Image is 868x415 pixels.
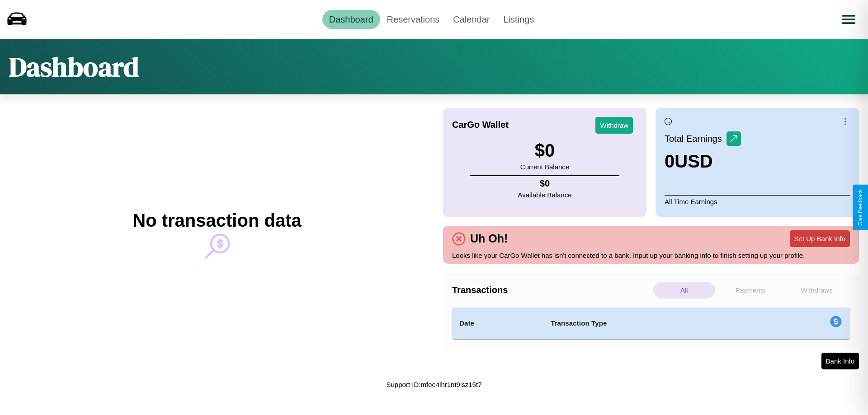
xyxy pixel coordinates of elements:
h4: Date [459,318,536,329]
a: Dashboard [322,10,380,29]
a: Reservations [380,10,447,29]
h3: 0 USD [665,151,741,172]
button: Bank Info [821,353,859,369]
p: Total Earnings [665,131,726,147]
div: Give Feedback [857,189,863,226]
h4: Transaction Type [551,318,756,329]
p: Current Balance [520,161,569,173]
button: Set Up Bank Info [790,230,850,247]
table: simple table [452,308,850,339]
p: Withdraws [786,282,848,298]
h2: No transaction data [132,210,301,231]
h4: $ 0 [518,178,572,189]
p: Looks like your CarGo Wallet has isn't connected to a bank. Input up your banking info to finish ... [452,249,850,261]
p: Payments [720,282,782,298]
p: Support ID: mfoe4lhr1nt9lsz15t7 [387,378,482,391]
h4: Transactions [452,285,651,295]
a: Listings [496,10,541,29]
h3: $ 0 [520,140,569,161]
p: Available Balance [518,189,572,201]
h4: Uh Oh! [466,232,512,245]
p: All Time Earnings [665,195,850,208]
h1: Dashboard [9,48,139,85]
h4: CarGo Wallet [452,120,509,130]
a: Calendar [446,10,496,29]
button: Withdraw [595,117,633,134]
p: All [653,282,715,298]
button: Open menu [836,7,861,32]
